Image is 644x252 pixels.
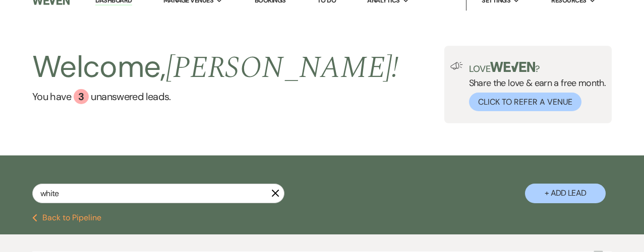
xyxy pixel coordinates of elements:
input: Search by name, event date, email address or phone number [32,184,284,203]
button: Click to Refer a Venue [469,93,581,111]
div: Share the love & earn a free month. [463,62,606,111]
button: + Add Lead [525,184,606,203]
img: weven-logo-green.svg [490,62,535,72]
button: Back to Pipeline [32,214,101,222]
div: 3 [74,89,89,104]
a: You have 3 unanswered leads. [32,89,399,104]
img: loud-speaker-illustration.svg [450,62,463,70]
span: [PERSON_NAME] ! [166,45,399,91]
h2: Welcome, [32,46,399,89]
p: Love ? [469,62,606,73]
